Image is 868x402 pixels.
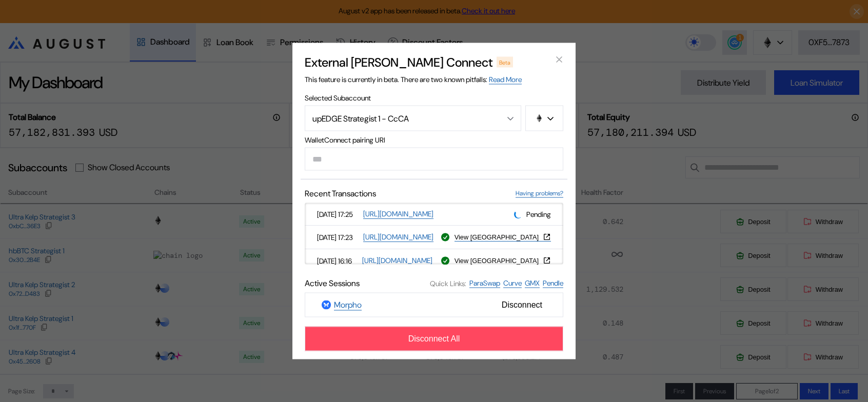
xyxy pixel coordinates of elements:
span: WalletConnect pairing URI [305,135,563,145]
button: chain logo [525,106,563,131]
span: Recent Transactions [305,188,376,199]
a: [URL][DOMAIN_NAME] [363,232,433,242]
button: Disconnect All [305,327,563,351]
a: View [GEOGRAPHIC_DATA] [455,256,551,265]
img: Morpho [322,300,331,310]
button: Open menu [305,106,521,131]
a: [URL][DOMAIN_NAME] [362,256,432,266]
div: Pending [514,209,551,219]
span: [DATE] 17:25 [317,209,359,218]
button: MorphoMorphoDisconnect [305,293,563,317]
span: Selected Subaccount [305,93,563,103]
span: Quick Links: [430,278,466,288]
a: [URL][DOMAIN_NAME] [363,209,433,219]
div: Beta [497,57,513,67]
img: pending [513,209,523,219]
button: View [GEOGRAPHIC_DATA] [455,233,551,241]
a: Curve [503,278,522,288]
span: Disconnect All [408,334,460,344]
h2: External [PERSON_NAME] Connect [305,54,492,70]
span: Disconnect [498,296,546,314]
a: Read More [489,75,522,85]
a: GMX [525,278,540,288]
button: View [GEOGRAPHIC_DATA] [455,256,551,265]
a: Morpho [334,299,362,311]
span: [DATE] 16:16 [317,256,358,265]
span: Active Sessions [305,278,360,289]
button: close modal [551,51,567,68]
a: View [GEOGRAPHIC_DATA] [455,233,551,242]
img: chain logo [535,114,543,123]
a: ParaSwap [469,278,500,288]
a: Having problems? [516,189,563,198]
a: Pendle [543,278,563,288]
div: upEDGE Strategist 1 - CcCA [312,113,491,124]
span: This feature is currently in beta. There are two known pitfalls: [305,75,522,84]
span: [DATE] 17:23 [317,232,359,242]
